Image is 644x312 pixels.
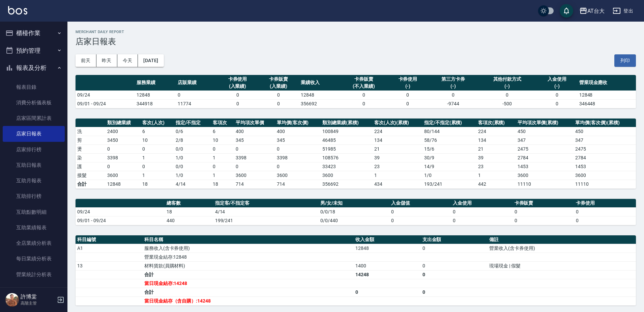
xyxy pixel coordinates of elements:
a: 店家日報表 [3,126,65,141]
td: 0 [211,162,234,171]
td: 0 [217,99,258,108]
td: 46485 [321,136,372,145]
div: (-) [538,83,576,90]
th: 客次(人次) [141,119,174,127]
td: 1 [141,153,174,162]
button: 櫃檯作業 [3,24,65,42]
button: 報表及分析 [3,59,65,77]
td: 21 [476,145,516,153]
td: 3600 [321,171,372,180]
td: 400 [234,127,275,136]
th: 卡券使用 [574,199,636,208]
th: 科目名稱 [143,235,354,244]
td: 3600 [234,171,275,180]
td: 13 [76,261,143,270]
th: 支出金額 [421,235,488,244]
a: 互助業績報表 [3,220,65,235]
td: 洗 [76,127,106,136]
td: 營業現金結存:12848 [143,253,354,261]
div: (入業績) [260,83,297,90]
td: 6 [211,127,234,136]
td: 0 [421,261,488,270]
a: 互助日報表 [3,157,65,173]
td: 0 / 0 [174,145,211,153]
td: 356692 [299,99,340,108]
td: 39 [476,153,516,162]
td: 0 [141,162,174,171]
td: 345 [234,136,275,145]
td: 0 [536,99,578,108]
th: 業績收入 [299,75,340,91]
td: 18 [165,207,213,216]
th: 客項次 [211,119,234,127]
td: -9744 [428,99,478,108]
div: (-) [389,83,427,90]
td: 0 [258,99,299,108]
td: 400 [275,127,321,136]
td: 58 / 76 [422,136,476,145]
td: 450 [516,127,574,136]
div: 卡券販賣 [260,76,297,83]
td: 199/241 [213,216,319,225]
td: 0 [258,90,299,99]
th: 類別總業績(累積) [321,119,372,127]
div: 卡券使用 [219,76,257,83]
td: 0 [421,288,488,296]
td: 1 [211,171,234,180]
td: 4/14 [213,207,319,216]
table: a dense table [76,199,636,225]
a: 互助點數明細 [3,204,65,220]
td: 2475 [574,145,636,153]
td: 3398 [234,153,275,162]
th: 總客數 [165,199,213,208]
td: 營業收入(含卡券使用) [488,244,636,253]
h2: Merchant Daily Report [76,30,636,34]
td: 1 [476,171,516,180]
td: 當日現金結存:14248 [143,279,354,288]
th: 指定客/不指定客 [213,199,319,208]
td: 剪 [76,136,106,145]
button: 今天 [117,54,138,67]
th: 單均價(客次價)(累積) [574,119,636,127]
td: 6 [141,127,174,136]
td: 現場現金 | 假髮 [488,261,636,270]
td: 1453 [516,162,574,171]
td: 12848 [106,180,141,188]
td: 0 [421,244,488,253]
td: 1 / 0 [174,171,211,180]
div: AT台大 [587,7,605,15]
td: 0 [574,216,636,225]
a: 互助排行榜 [3,188,65,204]
a: 營業統計分析表 [3,267,65,282]
th: 類別總業績 [106,119,141,127]
a: 互助月報表 [3,173,65,188]
button: 預約管理 [3,42,65,59]
table: a dense table [76,235,636,306]
th: 卡券販賣 [513,199,575,208]
td: 440 [165,216,213,225]
td: 0 [389,207,451,216]
td: 0 [106,145,141,153]
td: 0 [451,207,513,216]
button: 登出 [610,5,636,17]
td: 護 [76,162,106,171]
td: 0 [275,162,321,171]
th: 平均項次單價 [234,119,275,127]
td: 14248 [354,270,421,279]
td: 0 [478,90,536,99]
a: 報表目錄 [3,79,65,95]
td: 2475 [516,145,574,153]
td: 材料貨款(員購材料) [143,261,354,270]
td: 356692 [321,180,372,188]
th: 入金儲值 [389,199,451,208]
td: 345 [275,136,321,145]
th: 單均價(客次價) [275,119,321,127]
button: 昨天 [96,54,117,67]
th: 客項次(累積) [476,119,516,127]
td: 11110 [516,180,574,188]
th: 入金使用 [451,199,513,208]
h5: 許博棠 [21,293,55,300]
a: 店家區間累計表 [3,110,65,126]
td: 0 [106,162,141,171]
td: 434 [373,180,422,188]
